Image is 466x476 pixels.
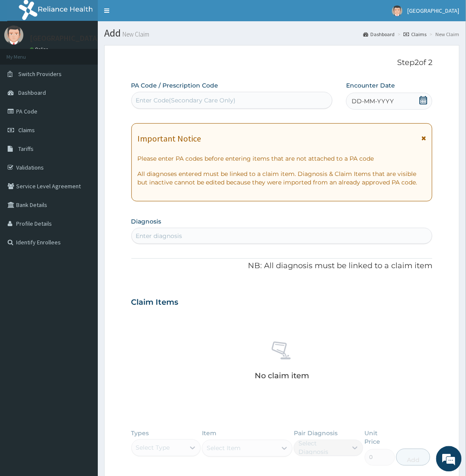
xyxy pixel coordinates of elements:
label: Diagnosis [131,217,162,226]
p: Step 2 of 2 [131,58,433,68]
div: Enter Code(Secondary Care Only) [136,96,236,105]
img: User Image [4,25,23,45]
p: All diagnoses entered must be linked to a claim item. Diagnosis & Claim Items that are visible bu... [138,170,426,187]
p: NB: All diagnosis must be linked to a claim item [131,261,433,272]
h1: Important Notice [138,134,202,143]
span: Dashboard [18,89,46,96]
span: Claims [18,126,35,134]
label: PA Code / Prescription Code [131,81,219,90]
span: Tariffs [18,145,34,153]
h1: Add [104,28,460,39]
span: We're online! [49,107,117,193]
label: Encounter Date [346,81,395,90]
li: New Claim [428,31,460,38]
span: Switch Providers [18,70,62,78]
div: Enter diagnosis [136,232,182,240]
p: Please enter PA codes before entering items that are not attached to a PA code [138,154,426,163]
img: d_794563401_company_1708531726252_794563401 [16,42,34,64]
div: Chat with us now [44,48,143,59]
span: DD-MM-YYYY [352,97,394,105]
div: Minimize live chat window [139,4,160,25]
span: [GEOGRAPHIC_DATA] [408,7,460,14]
small: New Claim [121,31,149,37]
a: Online [30,46,50,52]
img: User Image [392,6,403,16]
p: [GEOGRAPHIC_DATA] [30,34,100,42]
textarea: Type your message and hit 'Enter' [4,232,162,262]
h3: Claim Items [131,298,179,307]
p: No claim item [255,372,309,380]
a: Dashboard [364,31,395,38]
a: Claims [404,31,427,38]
